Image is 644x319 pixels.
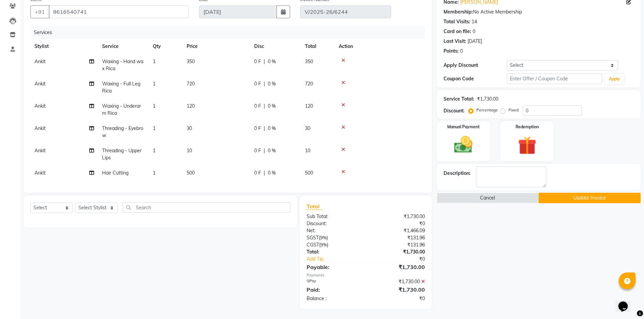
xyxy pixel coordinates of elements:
[102,58,143,72] span: Waxing - Hand wax Rica
[34,170,46,176] span: Ankit
[34,58,46,64] span: Ankit
[34,125,46,131] span: Ankit
[254,125,261,132] span: 0 F
[444,107,464,114] div: Discount:
[302,248,366,256] div: Total:
[302,227,366,234] div: Net:
[302,220,366,227] div: Discount:
[102,148,142,161] span: Threading - Upper Lips
[264,58,265,65] span: |
[444,8,634,16] div: No Active Membership
[264,80,265,87] span: |
[187,103,195,109] span: 120
[320,235,327,240] span: 9%
[264,169,265,177] span: |
[302,295,366,302] div: Balance :
[153,58,156,64] span: 1
[187,58,195,64] span: 350
[149,39,183,54] th: Qty
[254,103,261,110] span: 0 F
[605,74,624,84] button: Apply
[307,242,319,248] span: CGST
[307,272,425,278] div: Payments
[30,5,49,18] button: +91
[183,39,250,54] th: Price
[448,134,478,155] img: _cash.svg
[268,58,276,65] span: 0 %
[187,81,195,87] span: 720
[34,148,46,154] span: Ankit
[302,241,366,248] div: ( )
[254,80,261,87] span: 0 F
[102,81,140,94] span: Waxing - Full Leg Rica
[254,58,261,65] span: 0 F
[320,242,327,247] span: 9%
[268,147,276,154] span: 0 %
[366,263,430,271] div: ₹1,730.00
[305,58,313,64] span: 350
[307,203,322,210] span: Total
[153,81,156,87] span: 1
[444,8,473,16] div: Membership:
[444,96,474,103] div: Service Total:
[153,170,156,176] span: 1
[444,18,470,25] div: Total Visits:
[34,103,46,109] span: Ankit
[444,62,507,69] div: Apply Discount
[187,170,195,176] span: 500
[302,213,366,220] div: Sub Total:
[264,125,265,132] span: |
[366,286,430,294] div: ₹1,730.00
[268,169,276,177] span: 0 %
[366,295,430,302] div: ₹0
[444,28,471,35] div: Card on file:
[187,125,192,131] span: 30
[153,148,156,154] span: 1
[508,107,519,113] label: Fixed
[616,292,637,312] iframe: chat widget
[254,169,261,177] span: 0 F
[539,193,641,203] button: Update Invoice
[305,170,313,176] span: 500
[268,103,276,110] span: 0 %
[472,18,477,25] div: 14
[302,278,366,285] div: GPay
[366,213,430,220] div: ₹1,730.00
[305,81,313,87] span: 720
[460,48,463,55] div: 0
[98,39,149,54] th: Service
[366,241,430,248] div: ₹131.96
[187,148,192,154] span: 10
[512,134,542,157] img: _gift.svg
[264,103,265,110] span: |
[366,220,430,227] div: ₹0
[444,170,471,177] div: Description:
[123,202,290,213] input: Search
[377,256,430,263] div: ₹0
[250,39,301,54] th: Disc
[302,286,366,294] div: Paid:
[301,39,335,54] th: Total
[31,26,430,39] div: Services
[102,103,141,116] span: Waxing - Underarm Rica
[437,193,539,203] button: Cancel
[366,248,430,256] div: ₹1,730.00
[302,234,366,241] div: ( )
[305,103,313,109] span: 120
[473,28,475,35] div: 0
[444,75,507,82] div: Coupon Code
[447,124,480,130] label: Manual Payment
[264,147,265,154] span: |
[366,278,430,285] div: ₹1,730.00
[268,80,276,87] span: 0 %
[254,147,261,154] span: 0 F
[476,107,498,113] label: Percentage
[102,125,143,138] span: Threading - Eyebrow
[305,148,310,154] span: 10
[305,125,310,131] span: 30
[335,39,425,54] th: Action
[477,96,498,103] div: ₹1,730.00
[30,39,98,54] th: Stylist
[444,38,466,45] div: Last Visit:
[153,103,156,109] span: 1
